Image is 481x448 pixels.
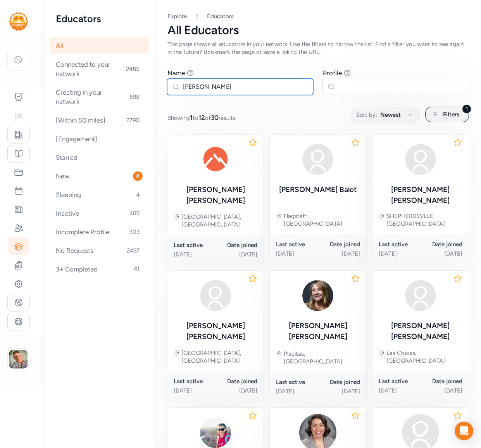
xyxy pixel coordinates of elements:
[379,240,421,248] div: Last active
[50,149,149,166] div: Starred
[50,37,149,54] div: All
[190,114,193,121] span: 1
[284,350,360,365] div: Placitas, [GEOGRAPHIC_DATA]
[276,320,360,342] div: [PERSON_NAME] [PERSON_NAME]
[50,168,149,185] div: New
[126,227,143,237] span: 303
[380,110,401,119] span: Newest
[167,40,469,56] div: This page shows all educators in your network. Use the filters to narrow the list. Find a filter ...
[299,141,336,178] img: avatar38fbb18c.svg
[318,378,360,386] div: Date joined
[279,184,357,195] div: [PERSON_NAME] Balot
[216,251,257,258] div: [DATE]
[50,84,149,110] div: Creating in your network
[50,56,149,82] div: Connected to your network
[197,141,234,178] img: i7yA3J84TGCiis1sjNKf
[402,141,439,178] img: avatar38fbb18c.svg
[9,12,28,31] img: logo
[402,277,439,314] img: avatar38fbb18c.svg
[379,250,421,258] div: [DATE]
[126,92,143,102] span: 598
[276,378,318,386] div: Last active
[216,387,257,394] div: [DATE]
[197,277,234,314] img: avatar38fbb18c.svg
[50,223,149,240] div: Incomplete Profile
[379,184,462,206] div: [PERSON_NAME] [PERSON_NAME]
[318,387,360,395] div: [DATE]
[50,242,149,259] div: No Requests
[318,250,360,258] div: [DATE]
[379,377,421,385] div: Last active
[126,209,143,218] span: 465
[462,104,471,114] div: 1
[198,114,205,121] span: 12
[167,113,236,122] span: Showing to of results
[50,130,149,147] div: [Engagement]
[216,377,257,385] div: Date joined
[174,387,216,394] div: [DATE]
[174,251,216,258] div: [DATE]
[318,240,360,248] div: Date joined
[421,387,462,394] div: [DATE]
[421,377,462,385] div: Date joined
[276,250,318,258] div: [DATE]
[455,422,473,440] div: Open Intercom Messenger
[386,349,462,365] div: Las Cruces, [GEOGRAPHIC_DATA]
[421,250,462,258] div: [DATE]
[276,387,318,395] div: [DATE]
[167,12,469,20] nav: Breadcrumb
[167,23,469,37] div: All Educators
[379,320,462,342] div: [PERSON_NAME] [PERSON_NAME]
[50,261,149,278] div: 3+ Completed
[133,190,143,199] span: 4
[123,64,143,74] span: 2485
[174,241,216,249] div: Last active
[131,265,143,274] span: 61
[421,240,462,248] div: Date joined
[216,241,257,249] div: Date joined
[211,114,219,121] span: 30
[323,68,342,78] div: Profile
[379,387,421,394] div: [DATE]
[167,68,185,78] div: Name
[50,112,149,129] div: [Within 50 miles]
[174,377,216,385] div: Last active
[123,116,143,125] span: 2790
[124,246,143,255] span: 2497
[299,277,336,314] img: R38phgTputjoobwiDyQb
[207,12,234,20] a: Educators
[181,349,257,365] div: [GEOGRAPHIC_DATA], [GEOGRAPHIC_DATA]
[50,186,149,203] div: Sleeping
[181,213,257,228] div: [GEOGRAPHIC_DATA], [GEOGRAPHIC_DATA]
[167,13,187,20] a: Explore
[174,184,257,206] div: [PERSON_NAME] [PERSON_NAME]
[56,12,143,25] h2: Educators
[356,110,377,119] span: Sort by:
[174,320,257,342] div: [PERSON_NAME] [PERSON_NAME]
[443,110,459,119] span: Filters
[50,205,149,222] div: Inactive
[276,240,318,248] div: Last active
[284,212,360,228] div: Flagstaff, [GEOGRAPHIC_DATA]
[351,107,420,123] button: Sort by:Newest
[133,171,143,181] span: 8
[386,212,462,228] div: SHEPHERDSVLLE, [GEOGRAPHIC_DATA]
